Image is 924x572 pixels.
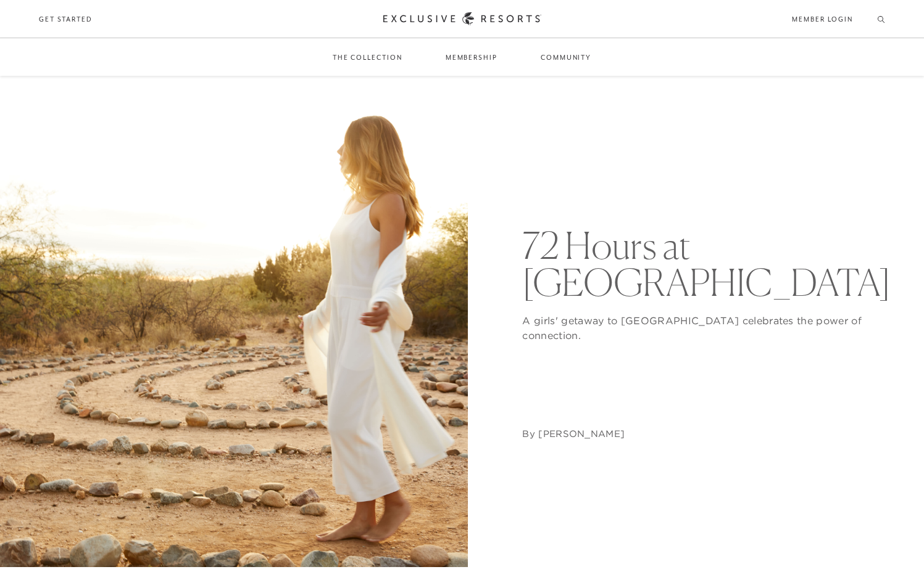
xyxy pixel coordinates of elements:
[522,313,891,343] p: A girls' getaway to [GEOGRAPHIC_DATA] celebrates the power of connection.
[792,14,853,25] a: Member Login
[522,428,625,440] address: By [PERSON_NAME]
[528,39,604,75] a: Community
[39,14,93,25] a: Get Started
[522,227,891,301] h1: 72 Hours at [GEOGRAPHIC_DATA]
[433,39,510,75] a: Membership
[320,39,415,75] a: The Collection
